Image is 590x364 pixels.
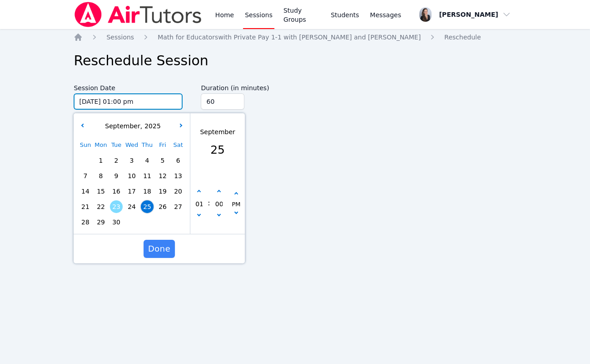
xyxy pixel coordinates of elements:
span: 7 [79,170,92,182]
span: : [208,174,210,233]
div: Choose Thursday September 11 of 2025 [139,168,155,184]
span: 6 [172,154,184,167]
div: Choose Saturday September 20 of 2025 [170,184,186,199]
span: 21 [79,200,92,213]
div: Fri [155,137,170,153]
div: Choose Monday September 01 of 2025 [93,153,109,168]
span: 22 [94,200,107,213]
span: 26 [156,200,169,213]
div: Choose Wednesday September 17 of 2025 [124,184,139,199]
span: 19 [156,185,169,198]
span: 3 [125,154,138,167]
div: Mon [93,137,109,153]
div: 25 [200,141,235,158]
span: 25 [141,200,154,213]
span: 5 [156,154,169,167]
div: Choose Sunday September 07 of 2025 [78,168,93,184]
div: Choose Thursday October 02 of 2025 [139,214,155,230]
span: 18 [141,185,154,198]
span: Reschedule [444,34,481,41]
span: 12 [156,170,169,182]
span: 4 [141,154,154,167]
a: Math for Educatorswith Private Pay 1-1 with [PERSON_NAME] and [PERSON_NAME] [158,33,421,42]
div: Choose Saturday October 04 of 2025 [170,214,186,230]
span: 29 [94,216,107,228]
div: September [200,127,235,136]
div: Choose Sunday September 14 of 2025 [78,184,93,199]
div: Choose Sunday September 28 of 2025 [78,214,93,230]
span: 14 [79,185,92,198]
span: September [103,122,140,130]
span: 11 [141,170,154,182]
div: Choose Saturday September 06 of 2025 [170,153,186,168]
span: 27 [172,200,184,213]
nav: Breadcrumb [74,33,516,42]
label: Session Date [74,80,183,93]
label: Duration (in minutes) [201,80,288,93]
div: Choose Monday September 08 of 2025 [93,168,109,184]
span: 20 [172,185,184,198]
span: Math for Educators with Private Pay 1-1 with [PERSON_NAME] and [PERSON_NAME] [158,34,421,41]
div: , [103,121,161,131]
div: Choose Thursday September 25 of 2025 [139,199,155,214]
div: Choose Tuesday September 09 of 2025 [109,168,124,184]
div: Choose Monday September 15 of 2025 [93,184,109,199]
div: Thu [139,137,155,153]
div: Choose Friday September 19 of 2025 [155,184,170,199]
span: 9 [110,170,123,182]
div: Tue [109,137,124,153]
div: Choose Wednesday September 03 of 2025 [124,153,139,168]
div: Choose Monday September 29 of 2025 [93,214,109,230]
span: Done [148,243,170,255]
div: Choose Friday October 03 of 2025 [155,214,170,230]
span: 28 [79,216,92,228]
div: Choose Thursday September 04 of 2025 [139,153,155,168]
img: Air Tutors [74,2,202,27]
div: Choose Tuesday September 23 of 2025 [109,199,124,214]
a: Sessions [106,33,134,42]
div: Choose Wednesday September 10 of 2025 [124,168,139,184]
div: Choose Saturday September 27 of 2025 [170,199,186,214]
div: Choose Saturday September 13 of 2025 [170,168,186,184]
div: Wed [124,137,139,153]
span: 13 [172,170,184,182]
span: 23 [110,200,123,213]
div: Choose Wednesday October 01 of 2025 [124,214,139,230]
div: Choose Tuesday September 30 of 2025 [109,214,124,230]
div: PM [232,199,241,209]
h1: Reschedule Session [74,53,516,69]
div: Choose Wednesday September 24 of 2025 [124,199,139,214]
a: Reschedule [444,33,481,42]
span: Sessions [106,34,134,41]
span: 24 [125,200,138,213]
span: 10 [125,170,138,182]
span: 30 [110,216,123,228]
div: Choose Monday September 22 of 2025 [93,199,109,214]
span: 1 [94,154,107,167]
div: Choose Sunday September 21 of 2025 [78,199,93,214]
span: 2025 [142,122,161,130]
div: Choose Sunday August 31 of 2025 [78,153,93,168]
div: Choose Friday September 05 of 2025 [155,153,170,168]
span: 16 [110,185,123,198]
span: 2 [110,154,123,167]
button: Done [144,240,175,258]
span: 15 [94,185,107,198]
span: Messages [370,10,401,19]
div: Sat [170,137,186,153]
div: Choose Friday September 26 of 2025 [155,199,170,214]
div: Sun [78,137,93,153]
div: Choose Friday September 12 of 2025 [155,168,170,184]
div: Choose Tuesday September 16 of 2025 [109,184,124,199]
div: Choose Tuesday September 02 of 2025 [109,153,124,168]
div: Choose Thursday September 18 of 2025 [139,184,155,199]
span: 17 [125,185,138,198]
span: 8 [94,170,107,182]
